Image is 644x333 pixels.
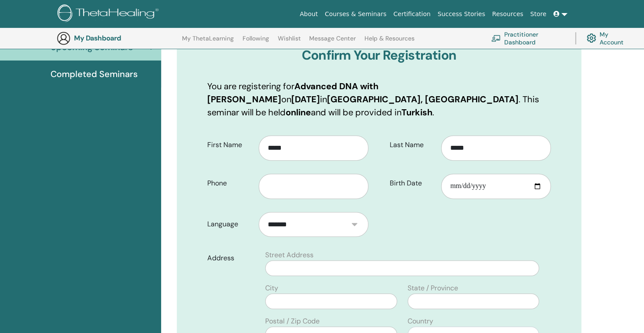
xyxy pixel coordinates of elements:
img: chalkboard-teacher.svg [491,35,501,42]
label: Language [201,216,259,232]
a: Courses & Seminars [321,6,390,22]
b: Advanced DNA with [PERSON_NAME] [207,81,378,105]
h3: Confirm Your Registration [207,47,551,63]
label: Address [201,250,260,266]
label: Last Name [383,137,441,153]
a: About [296,6,321,22]
label: City [265,283,278,293]
label: Postal / Zip Code [265,316,320,326]
a: Message Center [309,35,356,49]
label: State / Province [408,283,458,293]
a: Help & Resources [364,35,415,49]
b: [DATE] [291,94,320,105]
label: First Name [201,137,259,153]
img: cog.svg [587,31,596,45]
span: Completed Seminars [51,67,138,81]
img: logo.png [57,4,162,24]
a: Following [243,35,269,49]
b: Turkish [401,107,432,118]
a: Certification [390,6,434,22]
a: Practitioner Dashboard [491,29,565,48]
a: Resources [489,6,527,22]
label: Country [408,316,433,326]
a: My Account [587,29,631,48]
a: Success Stories [434,6,489,22]
a: Store [527,6,550,22]
img: generic-user-icon.jpg [57,31,71,45]
label: Birth Date [383,175,441,192]
b: [GEOGRAPHIC_DATA], [GEOGRAPHIC_DATA] [327,94,519,105]
a: My ThetaLearning [182,35,234,49]
h3: My Dashboard [74,34,161,42]
label: Street Address [265,250,314,260]
a: Wishlist [278,35,301,49]
p: You are registering for on in . This seminar will be held and will be provided in . [207,80,551,119]
b: online [286,107,311,118]
label: Phone [201,175,259,192]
